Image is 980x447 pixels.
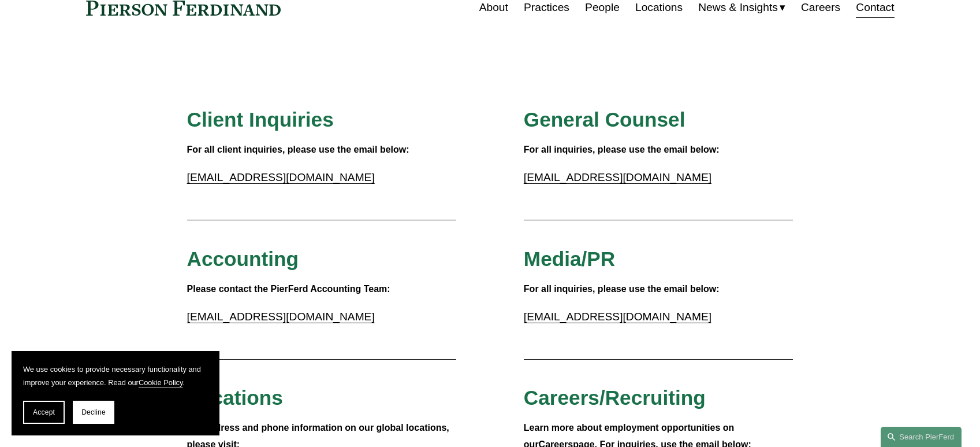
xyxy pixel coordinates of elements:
span: Locations [187,386,283,409]
button: Decline [73,401,114,424]
span: Media/PR [524,247,615,270]
strong: For all inquiries, please use the email below: [524,145,720,154]
a: [EMAIL_ADDRESS][DOMAIN_NAME] [524,171,711,183]
strong: For all client inquiries, please use the email below: [187,145,409,154]
span: Accept [33,408,55,416]
section: Cookie banner [12,351,219,435]
span: Accounting [187,247,299,270]
a: [EMAIL_ADDRESS][DOMAIN_NAME] [524,311,711,323]
span: Decline [81,408,106,416]
a: Cookie Policy [139,378,183,387]
p: We use cookies to provide necessary functionality and improve your experience. Read our . [23,363,208,389]
span: Client Inquiries [187,108,334,131]
strong: For all inquiries, please use the email below: [524,284,720,294]
a: Search this site [881,427,962,447]
a: [EMAIL_ADDRESS][DOMAIN_NAME] [187,311,375,323]
strong: Please contact the PierFerd Accounting Team: [187,284,390,294]
span: General Counsel [524,108,685,131]
a: [EMAIL_ADDRESS][DOMAIN_NAME] [187,171,375,183]
button: Accept [23,401,65,424]
span: Careers/Recruiting [524,386,706,409]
